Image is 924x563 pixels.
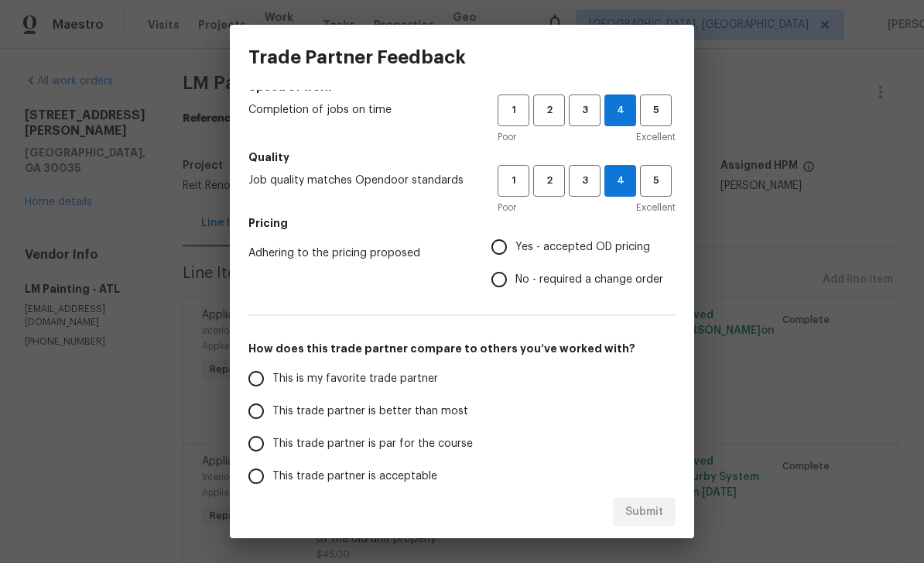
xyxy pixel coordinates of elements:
span: Excellent [636,200,676,215]
button: 5 [640,94,672,126]
span: 1 [499,101,528,119]
span: Yes - accepted OD pricing [515,239,650,256]
button: 2 [533,94,565,126]
button: 4 [604,165,636,197]
h3: Trade Partner Feedback [248,46,466,68]
span: 4 [605,101,635,119]
span: 3 [570,101,599,119]
button: 2 [533,165,565,197]
span: This trade partner is par for the course [272,436,473,452]
h5: How does this trade partner compare to others you’ve worked with? [248,341,676,356]
span: 1 [499,172,528,190]
span: 2 [535,101,563,119]
button: 1 [498,94,529,126]
span: 5 [642,101,670,119]
div: Pricing [491,231,676,296]
span: This is my favorite trade partner [272,371,438,387]
span: Completion of jobs on time [248,102,473,118]
span: 5 [642,172,670,190]
span: 2 [535,172,563,190]
span: Adhering to the pricing proposed [248,245,467,261]
h5: Pricing [248,215,676,231]
span: This trade partner is acceptable [272,469,437,485]
h5: Quality [248,149,676,165]
span: Poor [498,129,516,145]
span: Excellent [636,129,676,145]
button: 4 [604,94,636,126]
div: How does this trade partner compare to others you’ve worked with? [248,362,676,525]
span: Poor [498,200,516,215]
button: 3 [569,165,601,197]
span: This trade partner is better than most [272,403,468,420]
span: No - required a change order [515,272,663,288]
span: 3 [570,172,599,190]
span: 4 [605,172,635,190]
span: Job quality matches Opendoor standards [248,173,473,188]
button: 3 [569,94,601,126]
button: 1 [498,165,529,197]
button: 5 [640,165,672,197]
